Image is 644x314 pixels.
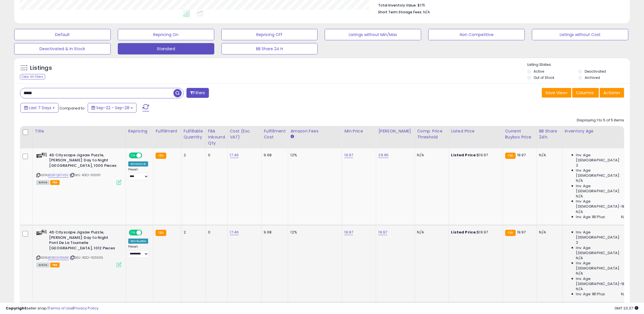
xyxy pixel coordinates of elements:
[621,214,628,220] span: N/A
[505,230,516,236] small: FBA
[49,305,73,311] a: Terms of Use
[48,173,69,178] a: B08FQR7VGV
[96,105,129,111] span: Sep-22 - Sep-28
[49,230,118,252] b: 4D Cityscape Jigsaw Puzzle, [PERSON_NAME]: Day to Night Pont De La Tournelle [GEOGRAPHIC_DATA], 1...
[585,69,606,74] label: Deactivated
[230,128,259,140] div: Cost (Exc. VAT)
[576,194,583,199] span: N/A
[208,230,223,235] div: 0
[378,152,389,158] a: 29.95
[264,128,286,140] div: Fulfillment Cost
[344,152,353,158] a: 19.97
[576,168,628,178] span: Inv. Age [DEMOGRAPHIC_DATA]:
[576,286,583,292] span: N/A
[208,153,223,158] div: 0
[576,261,628,271] span: Inv. Age [DEMOGRAPHIC_DATA]:
[534,69,544,74] label: Active
[576,214,606,220] span: Inv. Age 181 Plus:
[577,118,624,123] div: Displaying 1 to 5 of 5 items
[417,153,444,158] div: N/A
[585,75,600,80] label: Archived
[221,43,318,54] button: BB Share 24 H
[128,168,149,180] div: Preset:
[50,263,60,267] span: FBA
[118,29,214,40] button: Repricing On
[576,230,628,240] span: Inv. Age [DEMOGRAPHIC_DATA]:
[20,74,45,79] div: Clear All Filters
[428,29,525,40] button: Non Competitive
[614,305,638,311] span: 2025-10-6 23:37 GMT
[378,10,422,14] b: Short Term Storage Fees:
[576,153,628,163] span: Inv. Age [DEMOGRAPHIC_DATA]:
[141,153,150,158] span: OFF
[36,263,49,267] span: All listings currently available for purchase on Amazon
[539,153,558,158] div: N/A
[423,9,430,15] span: N/A
[88,103,137,113] button: Sep-22 - Sep-28
[35,128,123,134] div: Title
[59,106,85,111] span: Compared to:
[600,88,624,98] button: Actions
[344,229,353,235] a: 19.97
[36,180,49,185] span: All listings currently available for purchase on Amazon
[542,88,571,98] button: Save View
[14,29,111,40] button: Default
[264,230,284,235] div: 9.68
[29,105,51,111] span: Last 7 Days
[128,128,151,134] div: Repricing
[290,153,337,158] div: 12%
[208,128,225,146] div: FBA inbound Qty
[184,230,201,235] div: 2
[30,64,52,72] h5: Listings
[517,229,526,235] span: 19.97
[576,271,583,276] span: N/A
[451,128,500,134] div: Listed Price
[505,153,516,159] small: FBA
[417,230,444,235] div: N/A
[230,229,239,235] a: 17.46
[186,88,209,98] button: Filters
[532,29,628,40] button: Listings without Cost
[14,43,111,54] button: Deactivated & In Stock
[128,239,148,244] div: Win BuyBox
[128,245,149,257] div: Preset:
[264,153,284,158] div: 9.68
[20,103,58,113] button: Last 7 Days
[221,29,318,40] button: Repricing Off
[451,153,498,158] div: $19.97
[576,240,578,245] span: 2
[129,153,137,158] span: ON
[576,292,606,297] span: Inv. Age 181 Plus:
[290,134,294,139] small: Amazon Fees.
[576,163,578,168] span: 2
[156,153,166,159] small: FBA
[451,229,477,235] b: Listed Price:
[451,152,477,158] b: Listed Price:
[517,152,526,158] span: 19.97
[48,255,69,260] a: B08KSH6MN1
[184,153,201,158] div: 2
[36,153,48,158] img: 411uAuy5kAL._SL40_.jpg
[576,256,583,261] span: N/A
[527,62,630,68] p: Listing States:
[74,305,98,311] a: Privacy Policy
[576,276,628,286] span: Inv. Age [DEMOGRAPHIC_DATA]-180:
[378,229,387,235] a: 19.97
[576,178,583,183] span: N/A
[49,153,118,170] b: 4D Cityscape Jigsaw Puzzle, [PERSON_NAME]: Day to Night [GEOGRAPHIC_DATA], 1000 Pieces
[6,306,98,311] div: seller snap | |
[344,128,374,134] div: Min Price
[230,152,239,158] a: 17.46
[290,128,339,134] div: Amazon Fees
[576,90,594,96] span: Columns
[534,75,554,80] label: Out of Stock
[417,128,446,140] div: Comp. Price Threshold
[572,88,599,98] button: Columns
[290,230,337,235] div: 12%
[156,128,179,134] div: Fulfillment
[505,128,534,140] div: Current Buybox Price
[621,292,628,297] span: N/A
[451,230,498,235] div: $19.97
[565,128,630,134] div: Inventory Age
[378,3,417,8] b: Total Inventory Value:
